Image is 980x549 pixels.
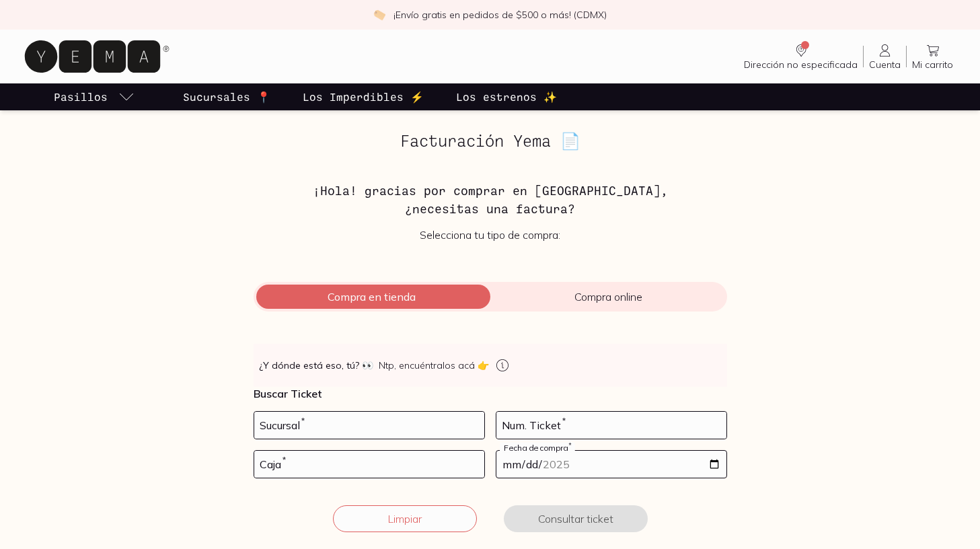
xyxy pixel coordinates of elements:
a: Sucursales 📍 [180,83,273,110]
a: Dirección no especificada [739,42,863,71]
p: Los Imperdibles ⚡️ [303,89,424,105]
strong: ¿Y dónde está eso, tú? [259,359,373,372]
img: check [373,9,385,21]
input: 123 [496,412,726,439]
button: Consultar ticket [504,505,648,532]
button: Limpiar [333,505,477,532]
input: 14-05-2023 [496,451,726,478]
span: Cuenta [869,59,901,71]
p: Pasillos [54,89,108,105]
label: Fecha de compra [500,443,575,453]
p: Sucursales 📍 [183,89,270,105]
span: Ntp, encuéntralos acá 👉 [379,359,489,372]
a: Cuenta [864,42,906,71]
input: 728 [254,412,484,439]
p: ¡Envío gratis en pedidos de $500 o más! (CDMX) [393,8,607,22]
span: 👀 [362,359,373,372]
p: Selecciona tu tipo de compra: [254,228,727,242]
h2: Facturación Yema 📄 [254,132,727,149]
span: Compra en tienda [254,290,490,303]
span: Compra online [490,290,727,303]
p: Los estrenos ✨ [456,89,557,105]
a: pasillo-todos-link [51,83,137,110]
input: 03 [254,451,484,478]
p: Buscar Ticket [254,387,727,400]
a: Los estrenos ✨ [453,83,560,110]
h3: ¡Hola! gracias por comprar en [GEOGRAPHIC_DATA], ¿necesitas una factura? [254,182,727,217]
a: Los Imperdibles ⚡️ [300,83,426,110]
span: Mi carrito [912,59,953,71]
a: Mi carrito [907,42,958,71]
span: Dirección no especificada [744,59,858,71]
